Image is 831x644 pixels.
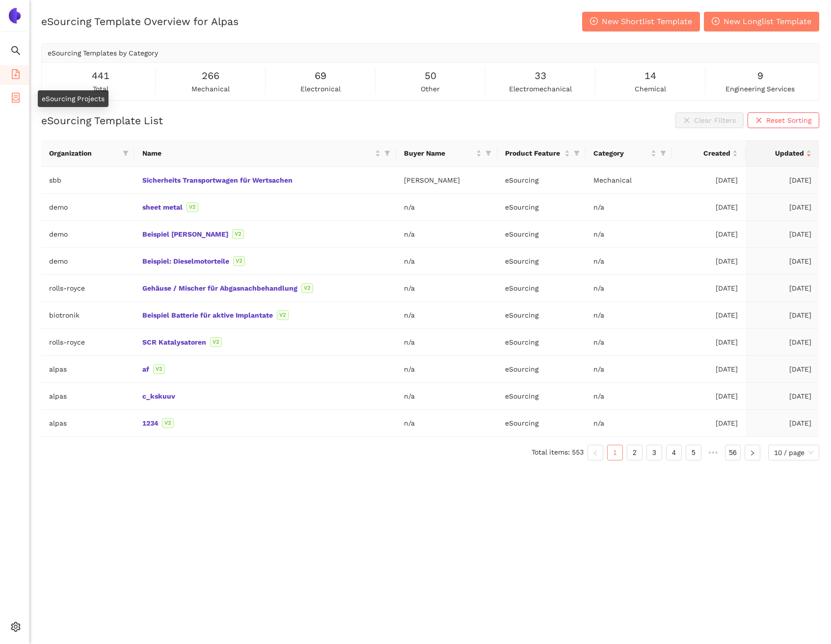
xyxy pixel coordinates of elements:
[384,150,390,156] span: filter
[746,275,819,302] td: [DATE]
[672,302,746,329] td: [DATE]
[644,68,656,83] span: 14
[187,202,198,212] span: V2
[425,68,436,83] span: 50
[582,12,700,31] button: plus-circleNew Shortlist Template
[162,418,174,428] span: V2
[586,221,672,248] td: n/a
[586,410,672,437] td: n/a
[396,356,497,383] td: n/a
[497,167,586,194] td: eSourcing
[586,302,672,329] td: n/a
[672,383,746,410] td: [DATE]
[667,445,681,460] a: 4
[748,112,819,128] button: closeReset Sorting
[421,83,440,94] span: other
[586,248,672,275] td: n/a
[191,83,230,94] span: mechanical
[41,167,134,194] td: sbb
[41,410,134,437] td: alpas
[746,221,819,248] td: [DATE]
[497,329,586,356] td: eSourcing
[672,167,746,194] td: [DATE]
[746,248,819,275] td: [DATE]
[753,148,804,159] span: Updated
[602,15,692,27] span: New Shortlist Template
[396,302,497,329] td: n/a
[672,140,746,167] th: this column's title is Created,this column is sortable
[232,229,244,239] span: V2
[404,148,474,159] span: Buyer Name
[396,248,497,275] td: n/a
[725,445,741,460] li: 56
[680,148,730,159] span: Created
[38,90,108,107] div: eSourcing Projects
[768,445,819,460] div: Page Size
[746,356,819,383] td: [DATE]
[660,150,666,156] span: filter
[396,410,497,437] td: n/a
[672,410,746,437] td: [DATE]
[572,146,582,161] span: filter
[396,167,497,194] td: [PERSON_NAME]
[41,221,134,248] td: demo
[746,194,819,221] td: [DATE]
[202,68,219,83] span: 266
[774,445,813,460] span: 10 / page
[497,302,586,329] td: eSourcing
[11,66,21,85] span: file-add
[586,383,672,410] td: n/a
[725,83,795,94] span: engineering services
[396,194,497,221] td: n/a
[210,337,222,347] span: V2
[396,383,497,410] td: n/a
[41,356,134,383] td: alpas
[505,148,563,159] span: Product Feature
[746,167,819,194] td: [DATE]
[590,17,598,27] span: plus-circle
[497,356,586,383] td: eSourcing
[686,445,701,460] li: 5
[123,150,129,156] span: filter
[672,356,746,383] td: [DATE]
[41,329,134,356] td: rolls-royce
[233,256,245,266] span: V2
[497,194,586,221] td: eSourcing
[485,150,491,156] span: filter
[497,140,586,167] th: this column's title is Product Feature,this column is sortable
[750,450,755,456] span: right
[586,140,672,167] th: this column's title is Category,this column is sortable
[396,140,497,167] th: this column's title is Buyer Name,this column is sortable
[672,248,746,275] td: [DATE]
[11,89,21,109] span: container
[41,14,239,28] h2: eSourcing Template Overview for Alpas
[11,618,21,638] span: setting
[586,167,672,194] td: Mechanical
[483,146,493,161] span: filter
[49,148,119,159] span: Organization
[586,194,672,221] td: n/a
[635,83,666,94] span: chemical
[757,68,763,83] span: 9
[593,148,649,159] span: Category
[646,445,662,460] li: 3
[745,445,760,460] button: right
[497,275,586,302] td: eSourcing
[92,68,109,83] span: 441
[746,383,819,410] td: [DATE]
[41,302,134,329] td: biotronik
[532,445,584,460] li: Total items: 553
[142,148,374,159] span: Name
[627,445,643,460] li: 2
[766,115,811,126] span: Reset Sorting
[41,113,163,128] h2: eSourcing Template List
[586,275,672,302] td: n/a
[746,329,819,356] td: [DATE]
[497,383,586,410] td: eSourcing
[658,146,668,161] span: filter
[7,8,23,24] img: Logo
[704,12,819,31] button: plus-circleNew Longlist Template
[300,83,341,94] span: electronical
[574,150,580,156] span: filter
[41,383,134,410] td: alpas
